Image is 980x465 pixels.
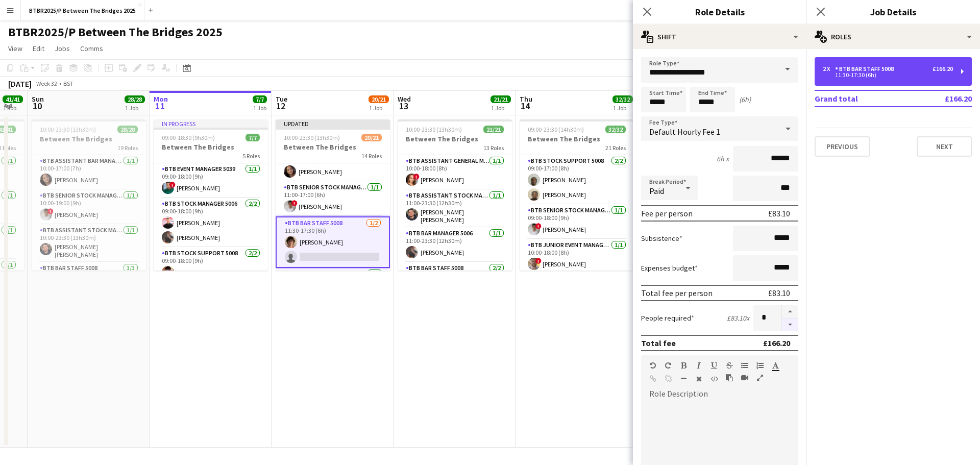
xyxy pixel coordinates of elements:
span: 11 [152,100,168,112]
button: Fullscreen [756,374,764,382]
app-job-card: 10:00-23:30 (13h30m)21/21Between The Bridges13 RolesBTB Assistant General Manager 50061/110:00-18... [398,119,512,271]
span: 7/7 [246,134,260,141]
span: 09:00-18:30 (9h30m) [162,134,215,141]
span: 10:00-23:30 (13h30m) [284,134,340,141]
app-card-role: BTB Bar Staff 50081/1 [276,268,390,303]
app-card-role: BTB Bar Staff 50083/3 [32,262,146,327]
label: People required [641,313,694,323]
span: ! [413,174,420,180]
span: Jobs [55,44,70,53]
div: (6h) [739,95,751,104]
button: Text Color [772,361,779,370]
span: ! [291,200,298,206]
span: ! [47,208,54,214]
span: 28/28 [117,126,138,133]
div: 1 Job [491,104,510,112]
div: Total fee per person [641,288,713,298]
span: 10:00-23:30 (13h30m) [40,126,96,133]
div: £83.10 [768,208,790,218]
button: Horizontal Line [680,375,687,383]
app-card-role: BTB Senior Stock Manager 50061/111:00-17:00 (6h)![PERSON_NAME] [276,182,390,216]
app-card-role: BTB Assistant Bar Manager 50061/111:00-17:00 (6h)[PERSON_NAME] [276,147,390,182]
h3: Between The Bridges [398,134,512,143]
app-card-role: BTB Stock Manager 50062/209:00-18:00 (9h)[PERSON_NAME][PERSON_NAME] [154,198,268,248]
button: Paste as plain text [726,374,733,382]
app-job-card: 09:00-23:30 (14h30m)32/32Between The Bridges21 RolesBTB Stock support 50082/209:00-17:00 (8h)[PER... [520,119,634,271]
span: 21/21 [491,95,511,103]
button: Unordered List [741,361,748,370]
h1: BTBR2025/P Between The Bridges 2025 [8,25,223,40]
button: Ordered List [756,361,764,370]
div: In progress [154,119,268,128]
app-card-role: BTB Bar Staff 50082/2 [398,262,512,312]
button: Strikethrough [726,361,733,370]
span: ! [535,223,542,229]
button: Underline [710,361,718,370]
app-card-role: BTB Stock support 50082/209:00-17:00 (8h)[PERSON_NAME][PERSON_NAME] [520,155,634,205]
button: Clear Formatting [695,375,702,383]
h3: Between The Bridges [520,134,634,143]
a: Comms [76,42,107,55]
div: BTB Bar Staff 5008 [835,65,898,72]
div: £166.20 [933,65,953,72]
app-card-role: BTB Event Manager 50391/109:00-18:00 (9h)![PERSON_NAME] [154,163,268,198]
div: £83.10 [768,288,790,298]
div: 11:30-17:30 (6h) [823,72,953,78]
span: 13 Roles [483,144,504,152]
span: Week 32 [34,80,59,87]
app-card-role: BTB Assistant Bar Manager 50061/110:00-17:00 (7h)[PERSON_NAME] [32,155,146,190]
span: View [8,44,22,53]
app-card-role: BTB Stock support 50082/209:00-18:00 (9h)[PERSON_NAME] [154,248,268,297]
div: 1 Job [369,104,388,112]
h3: Between The Bridges [32,134,146,143]
div: 1 Job [253,104,266,112]
a: View [4,42,27,55]
app-card-role: BTB Senior Stock Manager 50061/110:00-19:00 (9h)![PERSON_NAME] [32,190,146,225]
h3: Between The Bridges [276,142,390,152]
span: Mon [154,94,168,104]
span: 20/21 [369,95,389,103]
span: Edit [33,44,44,53]
a: Edit [29,42,48,55]
div: [DATE] [8,79,32,89]
div: Total fee [641,338,676,348]
div: 1 Job [125,104,144,112]
div: 2 x [823,65,835,72]
app-card-role: BTB Bar Manager 50061/111:00-23:30 (12h30m)[PERSON_NAME] [398,228,512,262]
a: Jobs [51,42,74,55]
span: 13 [396,100,411,112]
span: 10 [30,100,44,112]
span: 21 Roles [605,144,626,152]
app-card-role: BTB Junior Event Manager 50391/110:00-18:00 (8h)![PERSON_NAME] [520,239,634,274]
div: £166.20 [763,338,790,348]
button: Insert video [741,374,748,382]
div: Shift [633,25,806,49]
app-card-role: BTB Assistant Stock Manager 50061/110:00-23:30 (13h30m)[PERSON_NAME] [PERSON_NAME] [32,225,146,262]
span: Sun [32,94,44,104]
button: BTBR2025/P Between The Bridges 2025 [21,1,144,20]
span: Thu [520,94,532,104]
div: Roles [806,25,980,49]
span: 32/32 [605,126,626,133]
h3: Between The Bridges [154,142,268,152]
button: Bold [680,361,687,370]
span: 7/7 [253,95,267,103]
div: 10:00-23:30 (13h30m)28/28Between The Bridges19 RolesBTB Assistant Bar Manager 50061/110:00-17:00 ... [32,119,146,271]
h3: Role Details [633,5,806,18]
button: HTML Code [710,375,718,383]
span: Wed [398,94,411,104]
button: Previous [815,136,870,157]
app-card-role: BTB Assistant Stock Manager 50061/111:00-23:30 (12h30m)[PERSON_NAME] [PERSON_NAME] [398,190,512,228]
span: 32/32 [612,95,633,103]
div: 1 Job [3,104,22,112]
app-card-role: BTB Assistant General Manager 50061/110:00-18:00 (8h)![PERSON_NAME] [398,155,512,190]
span: 28/28 [125,95,145,103]
app-job-card: Updated10:00-23:30 (13h30m)20/21Between The Bridges14 RolesBTB Assistant General Manager 50061/11... [276,119,390,271]
button: Decrease [782,319,798,331]
span: ! [535,258,542,264]
div: Updated [276,119,390,128]
span: 19 Roles [117,144,138,152]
